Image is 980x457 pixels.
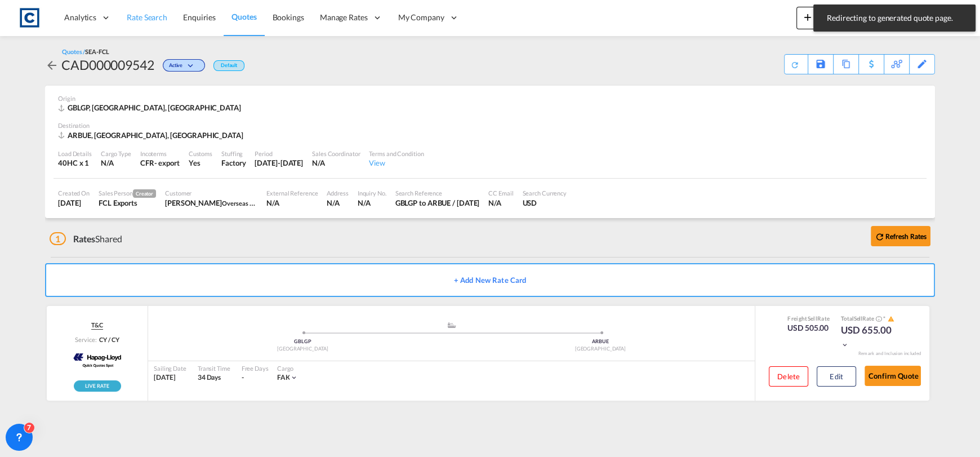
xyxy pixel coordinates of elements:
[445,322,458,328] md-icon: assets/icons/custom/ship-fill.svg
[854,315,863,322] span: Sell
[277,373,290,381] span: FAK
[817,366,856,387] button: Edit
[320,12,368,23] span: Manage Rates
[74,380,121,392] div: Rollable available
[398,12,444,23] span: My Company
[808,55,833,74] div: Save As Template
[96,335,119,344] div: CY / CY
[58,103,244,113] div: GBLGP, London Gateway Port, Europe
[50,232,66,245] span: 1
[75,335,96,344] span: Service:
[163,59,205,72] div: Change Status Here
[522,198,567,208] div: USD
[58,198,90,208] div: 2 Sep 2025
[255,158,303,168] div: 2 Sep 2025
[369,149,424,158] div: Terms and Condition
[169,62,185,73] span: Active
[154,373,186,383] div: [DATE]
[154,338,452,345] div: GBLGP
[882,315,887,322] span: Subject to Remarks
[85,48,109,55] span: SEA-FCL
[45,56,61,74] div: icon-arrow-left
[99,189,156,198] div: Sales Person
[369,158,424,168] div: View
[221,149,246,158] div: Stuffing
[887,315,894,323] button: icon-alert
[221,158,246,168] div: Factory Stuffing
[358,198,386,208] div: N/A
[189,158,212,168] div: Yes
[154,345,452,353] div: [GEOGRAPHIC_DATA]
[154,364,186,372] div: Sailing Date
[127,12,167,22] span: Rate Search
[266,189,318,197] div: External Reference
[58,149,92,158] div: Load Details
[50,233,122,245] div: Shared
[69,347,124,375] img: Hapag-Lloyd Spot
[327,198,348,208] div: N/A
[790,55,802,69] div: Quote PDF is not available at this time
[68,103,241,112] span: GBLGP, [GEOGRAPHIC_DATA], [GEOGRAPHIC_DATA]
[395,198,480,208] div: GBLGP to ARBUE / 2 Sep 2025
[790,60,800,69] md-icon: icon-refresh
[888,316,894,322] md-icon: icon-alert
[101,158,131,168] div: N/A
[62,47,109,56] div: Quotes /SEA-FCL
[452,338,750,345] div: ARBUE
[801,10,814,24] md-icon: icon-plus 400-fg
[807,315,817,322] span: Sell
[242,364,269,372] div: Free Days
[74,380,121,392] img: rpa-live-rate.png
[841,341,849,349] md-icon: icon-chevron-down
[849,350,929,357] div: Remark and Inclusion included
[289,374,297,381] md-icon: icon-chevron-down
[787,314,830,322] div: Freight Rate
[769,366,808,387] button: Delete
[45,263,935,297] button: + Add New Rate Card
[242,373,244,383] div: -
[312,158,360,168] div: N/A
[58,130,246,140] div: ARBUE, Buenos Aires, Americas
[165,198,257,208] div: FLORENCIA BALDASSINI
[154,56,208,74] div: Change Status Here
[796,7,848,29] button: icon-plus 400-fgNewicon-chevron-down
[312,149,360,158] div: Sales Coordinator
[823,12,965,24] span: Redirecting to generated quote page.
[91,321,103,330] span: T&C
[395,189,480,197] div: Search Reference
[255,149,303,158] div: Period
[277,364,298,372] div: Cargo
[17,5,42,30] img: 1fdb9190129311efbfaf67cbb4249bed.jpeg
[841,314,897,323] div: Total Rate
[266,198,318,208] div: N/A
[865,366,921,386] button: Confirm Quote
[273,12,304,22] span: Bookings
[874,315,882,323] button: Spot Rates are dynamic & can fluctuate with time
[58,189,90,197] div: Created On
[165,189,257,197] div: Customer
[787,322,830,334] div: USD 505.00
[99,198,156,208] div: FCL Exports
[198,373,230,383] div: 34 Days
[231,12,256,21] span: Quotes
[185,63,199,69] md-icon: icon-chevron-down
[522,189,567,197] div: Search Currency
[64,12,96,23] span: Analytics
[73,233,96,244] span: Rates
[133,189,156,198] span: Creator
[101,149,131,158] div: Cargo Type
[183,12,216,22] span: Enquiries
[140,158,154,168] div: CFR
[58,94,922,103] div: Origin
[875,232,885,242] md-icon: icon-refresh
[198,364,230,372] div: Transit Time
[452,345,750,353] div: [GEOGRAPHIC_DATA]
[841,323,897,350] div: USD 655.00
[488,198,513,208] div: N/A
[58,158,92,168] div: 40HC x 1
[885,232,926,241] b: Refresh Rates
[327,189,348,197] div: Address
[488,189,513,197] div: CC Email
[45,59,59,72] md-icon: icon-arrow-left
[140,149,180,158] div: Incoterms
